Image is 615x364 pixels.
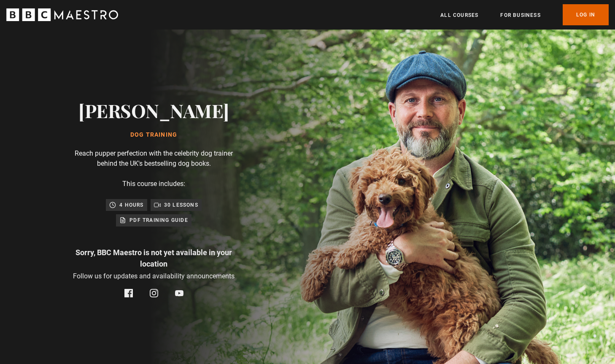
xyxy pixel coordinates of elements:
[440,11,478,19] a: All Courses
[164,201,198,209] p: 30 lessons
[563,4,609,25] a: Log In
[6,8,118,21] svg: BBC Maestro
[78,100,229,121] h2: [PERSON_NAME]
[129,216,188,224] p: PDF training guide
[440,4,609,25] nav: Primary
[70,247,238,270] p: Sorry, BBC Maestro is not yet available in your location
[119,201,143,209] p: 4 hours
[500,11,540,19] a: For business
[70,148,238,169] p: Reach pupper perfection with the celebrity dog trainer behind the UK's bestselling dog books.
[78,132,229,138] h1: Dog Training
[73,271,235,281] p: Follow us for updates and availability announcements
[122,179,185,189] p: This course includes:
